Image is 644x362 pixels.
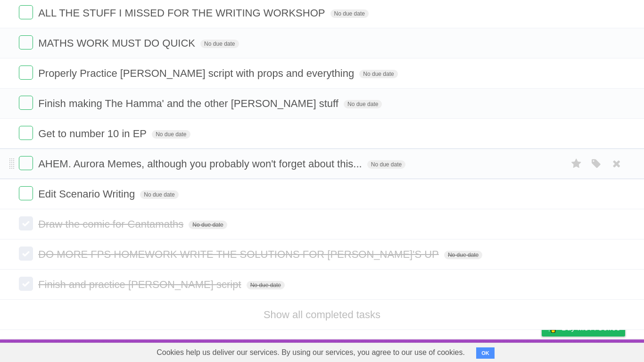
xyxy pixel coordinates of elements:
label: Star task [568,96,586,111]
span: No due date [330,9,369,18]
span: No due date [359,70,397,78]
span: DO MORE FPS HOMEWORK WRITE THE SOLUTIONS FOR [PERSON_NAME]'S UP [38,248,441,260]
span: Edit Scenario Writing [38,188,137,200]
span: No due date [444,251,482,259]
span: No due date [344,100,382,108]
span: ALL THE STUFF I MISSED FOR THE WRITING WORKSHOP [38,7,327,19]
label: Star task [568,126,586,141]
a: Privacy [529,342,554,360]
label: Done [19,126,33,140]
a: Developers [447,342,486,360]
span: No due date [140,190,178,199]
a: About [416,342,436,360]
label: Done [19,247,33,261]
label: Star task [568,5,586,21]
label: Star task [568,35,586,51]
span: Finish and practice [PERSON_NAME] script [38,279,243,290]
span: Buy me a coffee [561,320,620,336]
span: MATHS WORK MUST DO QUICK [38,37,198,49]
label: Done [19,216,33,230]
label: Done [19,35,33,49]
label: Done [19,156,33,170]
span: No due date [189,221,227,229]
label: Done [19,186,33,200]
a: Terms [497,342,518,360]
span: Draw the comic for Cantamaths [38,218,186,230]
label: Done [19,66,33,80]
label: Star task [568,156,586,172]
label: Done [19,277,33,291]
span: Properly Practice [PERSON_NAME] script with props and everything [38,67,356,79]
span: Get to number 10 in EP [38,128,149,140]
span: Cookies help us deliver our services. By using our services, you agree to our use of cookies. [147,343,474,362]
span: No due date [367,160,405,169]
span: No due date [152,130,190,139]
a: Suggest a feature [566,342,625,360]
label: Star task [568,66,586,81]
span: No due date [200,40,239,48]
span: AHEM. Aurora Memes, although you probably won't forget about this... [38,158,364,170]
span: No due date [247,281,285,289]
label: Done [19,5,33,19]
label: Done [19,96,33,110]
span: Finish making The Hamma' and the other [PERSON_NAME] stuff [38,98,341,109]
a: Show all completed tasks [264,309,380,321]
label: Star task [568,186,586,202]
button: OK [476,347,495,359]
